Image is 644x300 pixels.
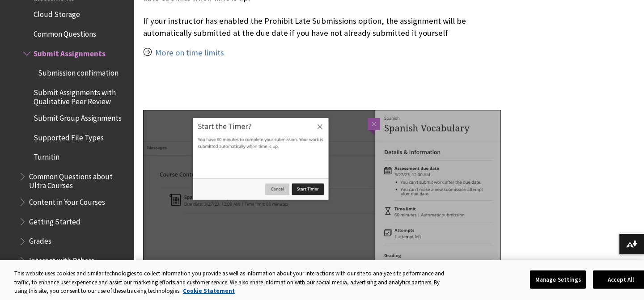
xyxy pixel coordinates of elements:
span: Turnitin [34,150,59,162]
span: Grades [29,234,51,246]
span: Submit Group Assignments [34,110,122,123]
span: Interact with Others [29,253,94,265]
div: This website uses cookies and similar technologies to collect information you provide as well as ... [14,269,451,296]
button: Manage Settings [530,270,586,289]
span: Submit Assignments [34,46,106,58]
a: More on time limits [155,47,224,58]
span: Getting Started [29,214,80,226]
span: Common Questions about Ultra Courses [29,169,128,190]
span: Supported File Types [34,130,104,142]
span: Content in Your Courses [29,194,105,207]
span: Submission confirmation [38,65,119,77]
span: Common Questions [34,26,96,38]
span: Submit Assignments with Qualitative Peer Review [34,85,128,106]
a: More information about your privacy, opens in a new tab [183,287,235,295]
span: Cloud Storage [34,7,80,19]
